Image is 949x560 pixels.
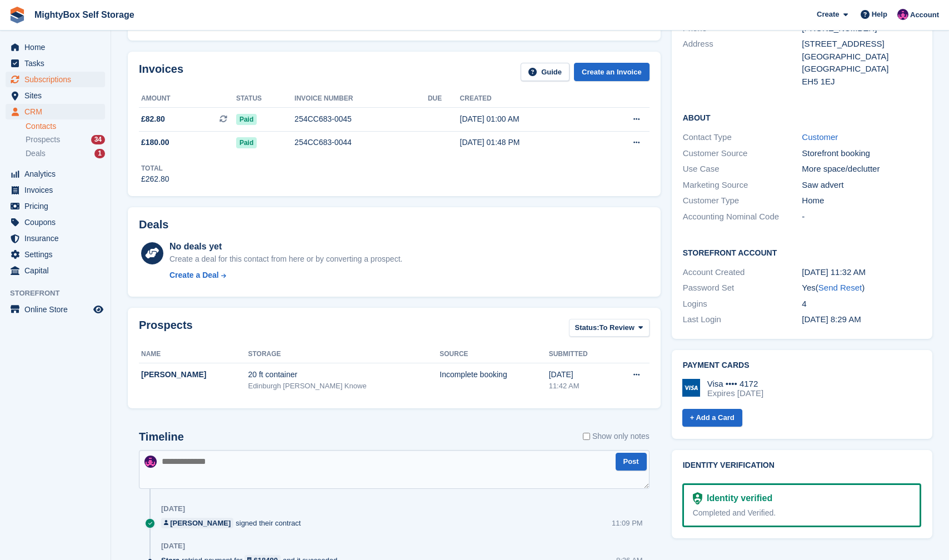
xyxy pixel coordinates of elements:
[683,266,802,279] div: Account Created
[294,90,428,108] th: Invoice number
[6,182,105,198] a: menu
[460,90,597,108] th: Created
[26,134,60,145] span: Prospects
[802,63,921,76] div: [GEOGRAPHIC_DATA]
[521,63,570,81] a: Guide
[816,283,865,292] span: ( )
[92,303,105,316] a: Preview store
[24,88,91,103] span: Sites
[170,518,231,528] div: [PERSON_NAME]
[549,346,612,363] th: Submitted
[161,542,185,551] div: [DATE]
[612,518,643,528] div: 11:09 PM
[169,269,402,281] a: Create a Deal
[683,211,802,223] div: Accounting Nominal Code
[682,379,700,397] img: Visa Logo
[802,211,921,223] div: -
[616,453,647,471] button: Post
[139,431,184,443] h2: Timeline
[141,137,169,148] span: £180.00
[707,379,763,389] div: Visa •••• 4172
[26,121,105,132] a: Contacts
[6,247,105,262] a: menu
[683,313,802,326] div: Last Login
[94,149,105,158] div: 1
[169,240,402,253] div: No deals yet
[6,263,105,278] a: menu
[26,148,46,159] span: Deals
[26,134,105,146] a: Prospects 34
[702,492,772,505] div: Identity verified
[139,319,193,339] h2: Prospects
[683,298,802,311] div: Logins
[683,247,921,258] h2: Storefront Account
[139,346,248,363] th: Name
[683,194,802,207] div: Customer Type
[575,322,600,333] span: Status:
[236,137,257,148] span: Paid
[460,137,597,148] div: [DATE] 01:48 PM
[24,214,91,230] span: Coupons
[683,461,921,470] h2: Identity verification
[549,381,612,392] div: 11:42 AM
[683,112,921,123] h2: About
[24,231,91,246] span: Insurance
[294,113,428,125] div: 254CC683-0045
[161,518,233,528] a: [PERSON_NAME]
[683,163,802,176] div: Use Case
[24,198,91,214] span: Pricing
[169,253,402,265] div: Create a deal for this contact from here or by converting a prospect.
[802,314,861,324] time: 2025-07-09 07:29:14 UTC
[802,163,921,176] div: More space/declutter
[439,346,548,363] th: Source
[897,9,908,20] img: Richard Marsh
[30,6,139,24] a: MightyBox Self Storage
[693,507,911,519] div: Completed and Verified.
[24,56,91,71] span: Tasks
[802,51,921,63] div: [GEOGRAPHIC_DATA]
[683,361,921,370] h2: Payment cards
[24,72,91,87] span: Subscriptions
[683,282,802,294] div: Password Set
[574,63,650,81] a: Create an Invoice
[10,288,111,299] span: Storefront
[6,72,105,87] a: menu
[139,63,183,81] h2: Invoices
[439,369,548,381] div: Incomplete booking
[139,218,168,231] h2: Deals
[169,269,219,281] div: Create a Deal
[583,431,590,442] input: Show only notes
[6,214,105,230] a: menu
[428,90,460,108] th: Due
[6,39,105,55] a: menu
[161,504,185,513] div: [DATE]
[802,132,838,142] a: Customer
[802,147,921,160] div: Storefront booking
[139,90,236,108] th: Amount
[802,298,921,311] div: 4
[802,282,921,294] div: Yes
[6,302,105,317] a: menu
[910,9,939,21] span: Account
[24,166,91,182] span: Analytics
[583,431,650,442] label: Show only notes
[802,194,921,207] div: Home
[6,104,105,119] a: menu
[141,113,165,125] span: £82.80
[294,137,428,148] div: 254CC683-0044
[683,38,802,88] div: Address
[161,518,306,528] div: signed their contract
[818,283,862,292] a: Send Reset
[236,114,257,125] span: Paid
[144,456,157,468] img: Richard Marsh
[802,76,921,88] div: EH5 1EJ
[802,38,921,51] div: [STREET_ADDRESS]
[141,369,248,381] div: [PERSON_NAME]
[141,173,169,185] div: £262.80
[26,148,105,159] a: Deals 1
[802,179,921,192] div: Saw advert
[600,322,635,333] span: To Review
[24,39,91,55] span: Home
[24,263,91,278] span: Capital
[141,163,169,173] div: Total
